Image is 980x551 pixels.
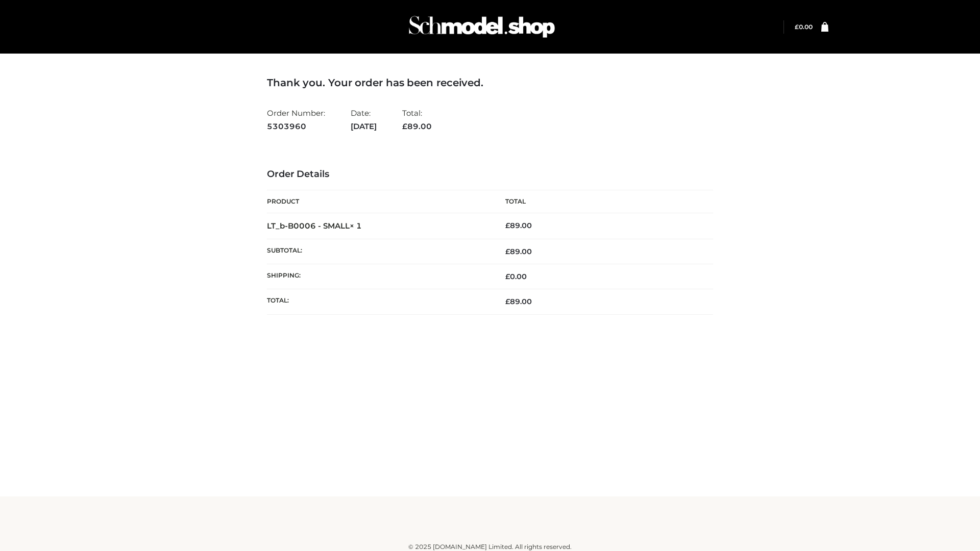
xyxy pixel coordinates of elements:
span: £ [505,297,510,306]
img: Schmodel Admin 964 [405,7,558,47]
span: £ [505,221,510,230]
th: Total [490,190,713,213]
h3: Thank you. Your order has been received. [267,77,713,89]
span: 89.00 [505,297,532,306]
strong: × 1 [350,221,362,231]
strong: LT_b-B0006 - SMALL [267,221,362,231]
span: 89.00 [505,247,532,256]
li: Date: [351,104,377,135]
span: £ [505,247,510,256]
span: £ [402,121,407,131]
th: Shipping: [267,264,490,289]
strong: 5303960 [267,120,325,133]
span: 89.00 [402,121,432,131]
th: Product [267,190,490,213]
bdi: 0.00 [505,272,527,281]
li: Order Number: [267,104,325,135]
h3: Order Details [267,169,713,180]
strong: [DATE] [351,120,377,133]
span: £ [795,23,799,31]
a: £0.00 [795,23,813,31]
span: £ [505,272,510,281]
th: Total: [267,289,490,314]
th: Subtotal: [267,239,490,264]
li: Total: [402,104,432,135]
bdi: 0.00 [795,23,813,31]
bdi: 89.00 [505,221,532,230]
